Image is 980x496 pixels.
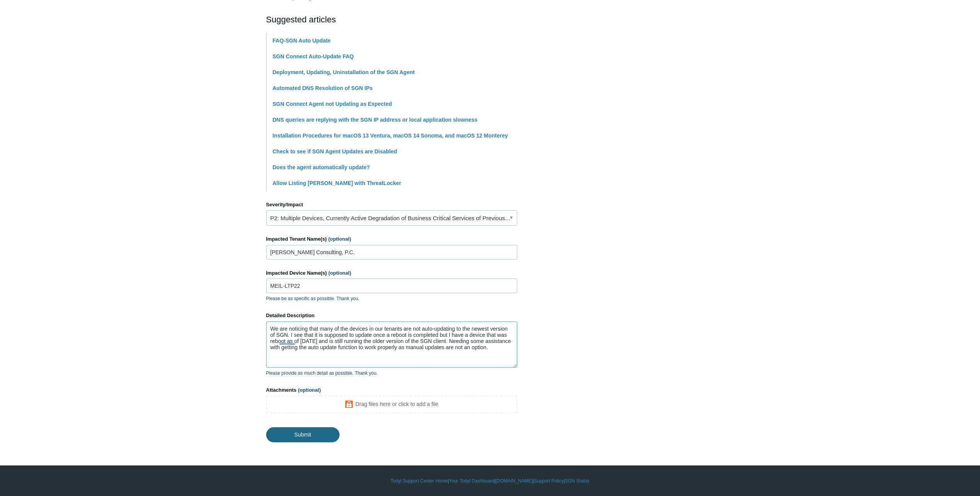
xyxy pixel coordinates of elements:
a: FAQ-SGN Auto Update [273,37,331,44]
a: DNS queries are replying with the SGN IP address or local application slowness [273,117,477,123]
span: (optional) [328,270,351,276]
input: Submit [266,427,340,442]
a: Your Todyl Dashboard [449,477,494,484]
label: Impacted Device Name(s) [266,269,517,277]
h2: Suggested articles [266,13,517,26]
a: Support Policy [534,477,564,484]
a: Does the agent automatically update? [273,164,370,170]
span: (optional) [298,387,321,393]
span: (optional) [328,236,351,242]
a: Deployment, Updating, Uninstallation of the SGN Agent [273,69,415,75]
a: SGN Status [565,477,589,484]
a: P2: Multiple Devices, Currently Active Degradation of Business Critical Services of Previously Wo... [266,210,517,226]
a: Automated DNS Resolution of SGN IPs [273,85,373,91]
a: SGN Connect Agent not Updating as Expected [273,101,392,107]
div: | | | | [266,477,714,484]
p: Please be as specific as possible. Thank you. [266,295,517,302]
label: Detailed Description [266,312,517,319]
a: [DOMAIN_NAME] [496,477,533,484]
a: Check to see if SGN Agent Updates are Disabled [273,148,397,155]
a: SGN Connect Auto-Update FAQ [273,53,354,59]
label: Attachments [266,386,517,394]
a: Todyl Support Center Home [391,477,448,484]
label: Severity/Impact [266,201,517,209]
a: Installation Procedures for macOS 13 Ventura, macOS 14 Sonoma, and macOS 12 Monterey [273,132,508,139]
a: Allow Listing [PERSON_NAME] with ThreatLocker [273,180,401,186]
label: Impacted Tenant Name(s) [266,235,517,243]
p: Please provide as much detail as possible. Thank you. [266,370,517,377]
